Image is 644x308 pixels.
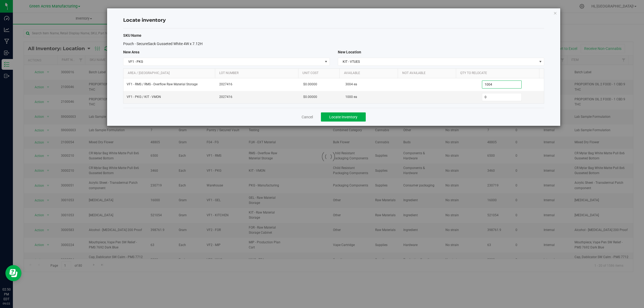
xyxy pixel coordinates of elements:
[402,71,454,75] a: Not Available
[123,58,323,65] span: VF1 - PKG
[338,50,361,54] span: New Location
[338,58,537,65] span: KIT - VTUES
[321,112,366,122] button: Locate Inventory
[302,114,313,120] a: Cancel
[344,71,396,75] a: Available
[219,82,297,87] span: 2027416
[323,58,329,65] span: select
[219,71,296,75] a: Lot Number
[345,82,357,87] span: 3004 ea
[123,42,203,46] span: Pouch - SecureSack Gusseted White 4W x 7.12H
[219,94,297,100] span: 2027416
[127,94,161,100] span: VF1 - PKG / KIT - VMON
[537,58,544,65] span: select
[460,71,537,75] a: Qty to Relocate
[128,71,213,75] a: Area / [GEOGRAPHIC_DATA]
[345,94,357,100] span: 1000 ea
[5,265,21,281] iframe: Resource center
[303,94,317,100] span: $0.00000
[303,82,317,87] span: $0.00000
[123,33,141,38] span: SKU Name
[329,115,357,119] span: Locate Inventory
[123,17,544,24] h4: Locate inventory
[482,93,522,101] input: 0
[127,82,197,87] span: VF1 - RMS / RMS - Overflow Raw Material Storage
[123,50,140,54] span: New Area
[302,71,338,75] a: Unit Cost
